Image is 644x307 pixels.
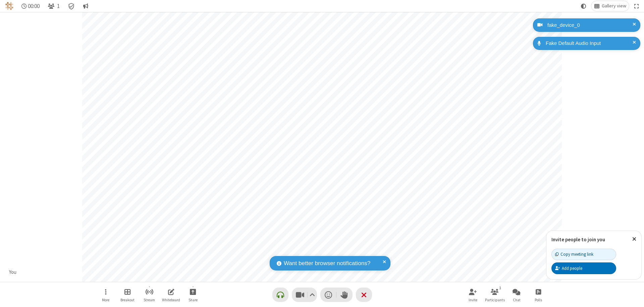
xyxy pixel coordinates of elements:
[28,3,40,9] span: 00:00
[19,1,43,11] div: Timer
[535,298,542,302] span: Polls
[528,285,548,304] button: Open poll
[551,236,605,243] label: Invite people to join you
[356,288,372,302] button: End or leave meeting
[578,1,589,11] button: Using system theme
[139,285,159,304] button: Start streaming
[5,2,13,10] img: QA Selenium DO NOT DELETE OR CHANGE
[189,298,198,302] span: Share
[485,298,505,302] span: Participants
[513,298,521,302] span: Chat
[485,285,505,304] button: Open participant list
[144,298,155,302] span: Stream
[308,288,317,302] button: Video setting
[162,298,180,302] span: Whiteboard
[45,1,62,11] button: Open participant list
[555,251,593,257] div: Copy meeting link
[463,285,483,304] button: Invite participants (⌘+Shift+I)
[591,1,629,11] button: Change layout
[161,285,181,304] button: Open shared whiteboard
[543,40,635,47] div: Fake Default Audio Input
[469,298,477,302] span: Invite
[545,21,635,29] div: fake_device_0
[65,1,78,11] div: Meeting details Encryption enabled
[551,262,616,274] button: Add people
[284,259,370,268] span: Want better browser notifications?
[120,298,135,302] span: Breakout
[336,288,353,302] button: Raise hand
[506,285,527,304] button: Open chat
[292,288,317,302] button: Stop video (⌘+Shift+V)
[117,285,138,304] button: Manage Breakout Rooms
[551,249,616,260] button: Copy meeting link
[627,231,641,247] button: Close popover
[602,3,626,9] span: Gallery view
[320,288,336,302] button: Send a reaction
[96,285,116,304] button: Open menu
[272,288,288,302] button: Connect your audio
[80,1,91,11] button: Conversation
[102,298,109,302] span: More
[632,1,642,11] button: Fullscreen
[7,268,19,276] div: You
[497,285,503,291] div: 1
[57,3,60,9] span: 1
[183,285,203,304] button: Start sharing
